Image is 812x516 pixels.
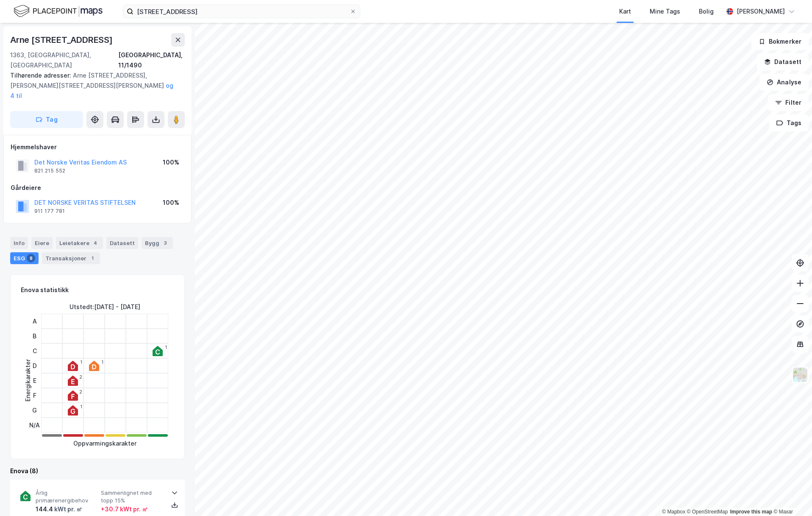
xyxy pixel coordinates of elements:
div: Arne [STREET_ADDRESS] [10,33,114,47]
img: logo.f888ab2527a4732fd821a326f86c7f29.svg [14,4,103,19]
div: D [29,358,40,373]
div: N/A [29,418,40,432]
div: Enova (8) [10,466,185,476]
div: 100% [163,198,179,208]
div: Eiere [31,237,53,249]
div: 1 [101,360,103,365]
div: A [29,314,40,329]
div: 911 177 781 [34,208,65,215]
div: 1 [165,345,167,350]
div: [GEOGRAPHIC_DATA], 11/1490 [118,50,185,70]
div: G [29,403,40,418]
div: + 30.7 kWt pr. ㎡ [101,504,148,514]
button: Datasett [757,53,809,70]
div: Datasett [106,237,138,249]
div: F [29,388,40,403]
div: Leietakere [56,237,103,249]
span: Tilhørende adresser: [10,72,73,79]
div: 1 [80,404,82,409]
div: Energikarakter [23,359,33,402]
div: 1 [88,254,97,262]
div: 100% [163,157,179,167]
a: Mapbox [662,509,685,515]
div: 1363, [GEOGRAPHIC_DATA], [GEOGRAPHIC_DATA] [10,50,118,70]
div: 8 [27,254,35,262]
div: 3 [161,239,170,247]
div: Bygg [142,237,173,249]
button: Analyse [759,74,809,91]
div: B [29,329,40,343]
div: 2 [79,374,82,379]
span: Sammenlignet med topp 15% [101,489,163,504]
div: Gårdeiere [11,183,184,193]
button: Bokmerker [751,33,809,50]
div: Bolig [699,6,714,17]
div: Oppvarmingskarakter [73,438,136,449]
div: Info [10,237,28,249]
button: Tag [10,111,83,128]
button: Tags [769,114,809,131]
div: Enova statistikk [21,285,69,295]
div: ESG [10,252,39,264]
img: Z [792,367,808,383]
div: Utstedt : [DATE] - [DATE] [70,302,140,312]
div: Arne [STREET_ADDRESS], [PERSON_NAME][STREET_ADDRESS][PERSON_NAME] [10,70,178,101]
div: 1 [80,360,82,365]
div: Hjemmelshaver [11,142,184,152]
div: Kart [619,6,631,17]
div: 144.4 [36,504,82,514]
a: Improve this map [730,509,772,515]
iframe: Chat Widget [770,475,812,516]
div: [PERSON_NAME] [737,6,785,17]
a: OpenStreetMap [687,509,728,515]
div: 821 215 552 [34,167,65,174]
div: Transaksjoner [42,252,100,264]
div: E [29,373,40,388]
div: 2 [79,389,82,394]
div: kWt pr. ㎡ [53,504,82,514]
div: Kontrollprogram for chat [770,475,812,516]
div: 4 [91,239,100,247]
div: Mine Tags [650,6,680,17]
button: Filter [768,94,809,111]
div: C [29,343,40,358]
input: Søk på adresse, matrikkel, gårdeiere, leietakere eller personer [133,5,350,18]
span: Årlig primærenergibehov [36,489,97,504]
